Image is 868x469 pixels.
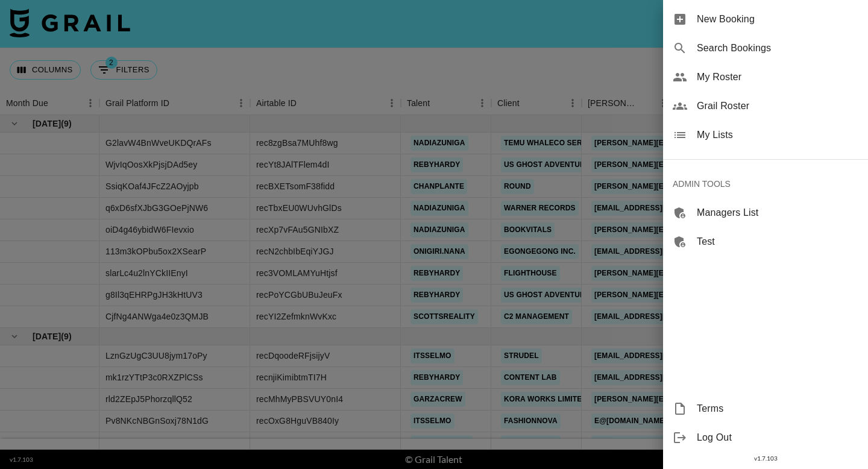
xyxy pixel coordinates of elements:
div: New Booking [663,5,868,34]
span: Test [697,234,858,249]
div: v 1.7.103 [663,452,868,465]
div: Test [663,227,868,256]
span: My Roster [697,70,858,84]
span: Grail Roster [697,99,858,113]
span: My Lists [697,128,858,142]
span: Managers List [697,206,858,220]
span: Search Bookings [697,41,858,55]
div: Managers List [663,198,868,227]
div: My Lists [663,121,868,150]
div: My Roster [663,63,868,92]
div: Grail Roster [663,92,868,121]
div: Search Bookings [663,34,868,63]
div: Terms [663,394,868,423]
div: ADMIN TOOLS [663,169,868,198]
span: Log Out [697,430,858,445]
span: New Booking [697,12,858,27]
span: Terms [697,401,858,416]
div: Log Out [663,423,868,452]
